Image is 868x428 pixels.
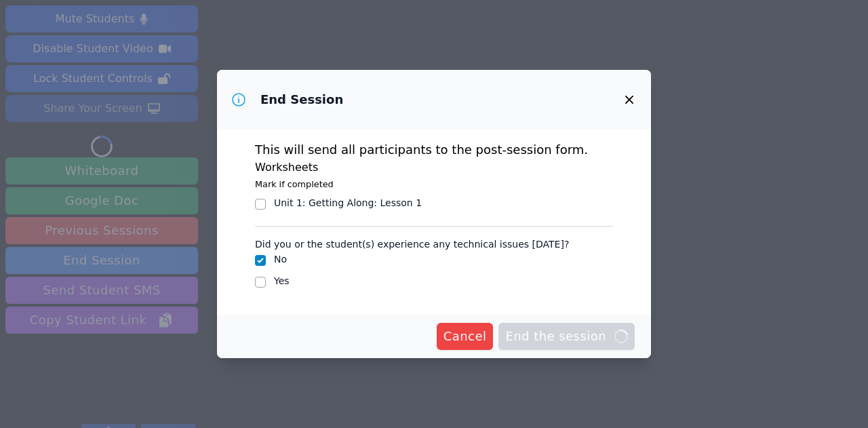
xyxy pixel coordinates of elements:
span: End the session [505,327,628,346]
label: No [274,254,287,265]
p: This will send all participants to the post-session form. [255,140,613,159]
h3: End Session [260,92,343,108]
small: Mark if completed [255,179,334,189]
h3: Worksheets [255,159,613,176]
span: Cancel [443,327,487,346]
div: Unit 1: Getting Along : Lesson 1 [274,196,422,210]
button: Cancel [437,323,494,350]
button: End the session [498,323,635,350]
legend: Did you or the student(s) experience any technical issues [DATE]? [255,232,569,252]
label: Yes [274,275,290,286]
